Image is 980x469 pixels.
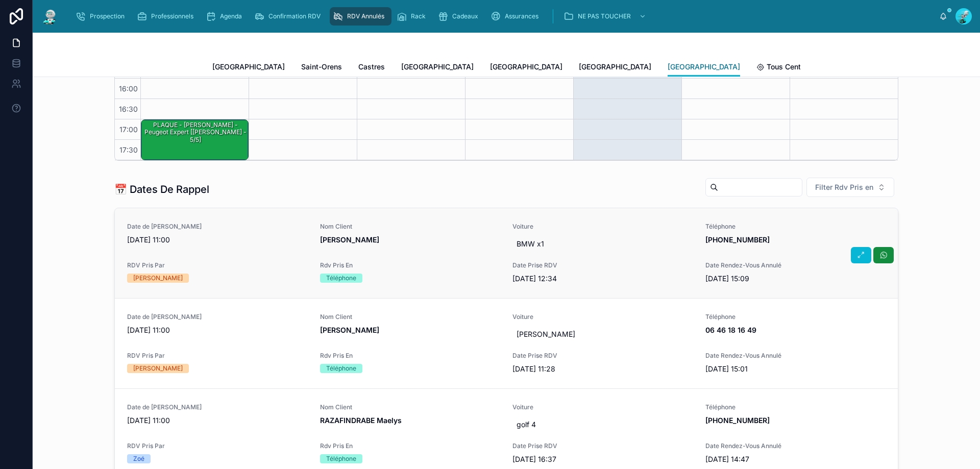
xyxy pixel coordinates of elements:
span: Date de [PERSON_NAME] [127,223,308,231]
span: [DATE] 12:34 [512,274,693,284]
a: Rack [394,7,433,26]
span: Castres [358,62,385,72]
img: App logo [41,8,59,24]
span: NE PAS TOUCHER [578,12,631,20]
span: [DATE] 16:37 [512,454,693,464]
span: RDV Pris Par [127,352,308,360]
span: Cadeaux [452,12,478,20]
a: Date de [PERSON_NAME][DATE] 11:00Nom Client[PERSON_NAME]Voiture[PERSON_NAME]Téléphone06 46 18 16 ... [115,298,898,388]
span: [GEOGRAPHIC_DATA] [401,62,474,72]
span: Date de [PERSON_NAME] [127,403,308,411]
span: [DATE] 11:28 [512,364,693,374]
a: [GEOGRAPHIC_DATA] [579,58,651,78]
span: [GEOGRAPHIC_DATA] [212,62,285,72]
a: Cadeaux [435,7,485,26]
span: [PERSON_NAME] [517,329,689,339]
span: Confirmation RDV [268,12,321,20]
span: Voiture [512,223,693,231]
div: [PERSON_NAME] [133,274,183,283]
span: Date Rendez-Vous Annulé [705,442,886,450]
a: NE PAS TOUCHER [560,7,651,26]
a: Date de [PERSON_NAME][DATE] 11:00Nom Client[PERSON_NAME]VoitureBMW x1Téléphone[PHONE_NUMBER]RDV P... [115,208,898,298]
span: golf 4 [517,419,689,430]
span: Prospection [90,12,125,20]
span: Saint-Orens [301,62,342,72]
span: RDV Pris Par [127,442,308,450]
span: BMW x1 [517,239,689,249]
div: Téléphone [326,454,356,463]
span: Voiture [512,313,693,321]
a: Saint-Orens [301,58,342,78]
span: 16:00 [116,84,140,93]
div: Téléphone [326,274,356,283]
a: [GEOGRAPHIC_DATA] [212,58,285,78]
span: Agenda [220,12,242,20]
span: [DATE] 11:00 [127,235,308,245]
span: Nom Client [320,223,501,231]
span: 16:30 [116,105,140,113]
span: [GEOGRAPHIC_DATA] [490,62,562,72]
div: scrollable content [67,5,939,28]
a: RDV Annulés [330,7,391,26]
span: Date Rendez-Vous Annulé [705,352,886,360]
div: Téléphone [326,364,356,373]
span: [DATE] 15:09 [705,274,886,284]
span: Téléphone [705,403,886,411]
span: [DATE] 15:01 [705,364,886,374]
strong: [PERSON_NAME] [320,326,379,334]
div: PLAQUE - [PERSON_NAME] - Peugeot expert [[PERSON_NAME] - 5/5] [143,120,248,144]
a: Castres [358,58,385,78]
a: Assurances [487,7,546,26]
a: [GEOGRAPHIC_DATA] [668,58,740,77]
span: Assurances [505,12,538,20]
span: Date Prise RDV [512,261,693,269]
button: Select Button [806,178,894,197]
span: Date Prise RDV [512,352,693,360]
span: RDV Annulés [347,12,384,20]
span: Téléphone [705,223,886,231]
a: Confirmation RDV [251,7,328,26]
span: Tous Centres [767,62,812,72]
span: Nom Client [320,313,501,321]
span: Rdv Pris En [320,442,501,450]
span: Rack [411,12,426,20]
span: Filter Rdv Pris en [815,182,873,192]
a: Professionnels [134,7,201,26]
span: Nom Client [320,403,501,411]
span: Date Rendez-Vous Annulé [705,261,886,269]
div: Zoé [133,454,144,463]
h1: 📅 Dates De Rappel [114,182,209,196]
span: Date de [PERSON_NAME] [127,313,308,321]
strong: RAZAFINDRABE Maelys [320,416,402,425]
strong: [PHONE_NUMBER] [705,235,770,244]
span: Téléphone [705,313,886,321]
a: Tous Centres [756,58,812,78]
strong: [PERSON_NAME] [320,235,379,244]
span: [GEOGRAPHIC_DATA] [579,62,651,72]
span: [DATE] 11:00 [127,325,308,335]
strong: [PHONE_NUMBER] [705,416,770,425]
span: 17:30 [117,145,140,154]
div: [PERSON_NAME] [133,364,183,373]
div: PLAQUE - [PERSON_NAME] - Peugeot expert [[PERSON_NAME] - 5/5] [141,120,248,160]
strong: 06 46 18 16 49 [705,326,756,334]
span: Date Prise RDV [512,442,693,450]
span: Rdv Pris En [320,261,501,269]
a: Agenda [203,7,249,26]
span: [DATE] 11:00 [127,415,308,426]
span: Rdv Pris En [320,352,501,360]
a: [GEOGRAPHIC_DATA] [490,58,562,78]
span: [GEOGRAPHIC_DATA] [668,62,740,72]
a: [GEOGRAPHIC_DATA] [401,58,474,78]
span: 17:00 [117,125,140,134]
a: Prospection [72,7,132,26]
span: [DATE] 14:47 [705,454,886,464]
span: Professionnels [151,12,193,20]
span: RDV Pris Par [127,261,308,269]
span: Voiture [512,403,693,411]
